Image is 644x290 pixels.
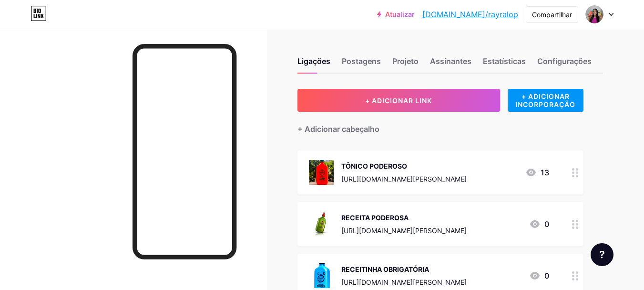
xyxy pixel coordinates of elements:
font: Postagens [342,56,381,66]
font: 0 [544,219,549,229]
font: Ligações [297,56,330,66]
img: TÔNICO PODEROSO [309,160,334,185]
img: RECEITINHA OBRIGATÓRIA [309,263,334,288]
img: RECEITA PODEROSA [309,212,334,236]
font: [DOMAIN_NAME]/rayralop [422,10,518,19]
a: [DOMAIN_NAME]/rayralop [422,9,518,20]
font: RECEITINHA OBRIGATÓRIA [341,265,429,273]
font: Estatísticas [483,56,526,66]
font: + ADICIONAR INCORPORAÇÃO [515,92,575,108]
font: RECEITA PODEROSA [341,214,409,222]
font: [URL][DOMAIN_NAME][PERSON_NAME] [341,175,467,183]
font: Projeto [392,56,419,66]
font: 13 [541,168,549,177]
font: Assinantes [430,56,471,66]
font: Compartilhar [532,11,572,19]
font: 0 [544,271,549,280]
font: [URL][DOMAIN_NAME][PERSON_NAME] [341,278,467,286]
font: Atualizar [385,10,415,18]
font: + ADICIONAR LINK [365,97,432,105]
button: + ADICIONAR LINK [297,89,500,112]
font: + Adicionar cabeçalho [297,124,379,134]
img: Rayra Lopes Miranda [585,5,603,23]
font: TÔNICO PODEROSO [341,162,407,170]
font: Configurações [537,56,592,66]
font: [URL][DOMAIN_NAME][PERSON_NAME] [341,226,467,235]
